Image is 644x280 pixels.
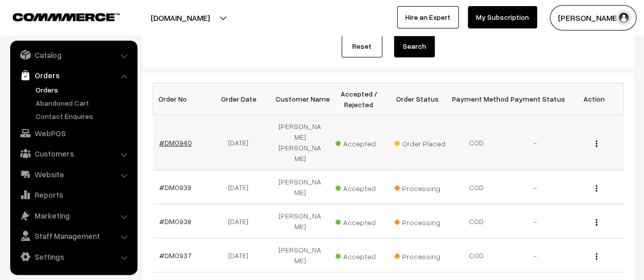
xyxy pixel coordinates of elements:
[115,5,245,30] button: [DOMAIN_NAME]
[13,165,134,183] a: Website
[395,214,445,228] span: Processing
[596,185,597,192] img: Menu
[342,35,382,57] a: Reset
[506,170,565,204] td: -
[33,111,134,121] a: Contact Enquires
[212,238,271,272] td: [DATE]
[447,204,506,238] td: COD
[13,185,134,204] a: Reports
[335,136,386,149] span: Accepted
[212,204,271,238] td: [DATE]
[506,115,565,170] td: -
[159,251,191,260] a: #DM0937
[447,238,506,272] td: COD
[596,253,597,260] img: Menu
[395,136,445,149] span: Order Placed
[447,170,506,204] td: COD
[335,180,386,194] span: Accepted
[447,115,506,170] td: COD
[395,248,445,262] span: Processing
[271,238,330,272] td: [PERSON_NAME]
[596,219,597,226] img: Menu
[388,83,447,115] th: Order Status
[596,140,597,147] img: Menu
[335,214,386,228] span: Accepted
[13,247,134,266] a: Settings
[13,10,102,22] a: COMMMERCE
[506,204,565,238] td: -
[550,5,636,30] button: [PERSON_NAME]
[33,98,134,108] a: Abandoned Cart
[565,83,624,115] th: Action
[13,46,134,64] a: Catalog
[153,83,212,115] th: Order No
[329,83,388,115] th: Accepted / Rejected
[13,206,134,225] a: Marketing
[13,66,134,84] a: Orders
[271,204,330,238] td: [PERSON_NAME]
[159,138,192,147] a: #DM0940
[395,180,445,194] span: Processing
[468,6,537,28] a: My Subscription
[212,115,271,170] td: [DATE]
[394,35,435,57] button: Search
[13,124,134,142] a: WebPOS
[616,10,631,25] img: user
[212,83,271,115] th: Order Date
[271,170,330,204] td: [PERSON_NAME]
[13,144,134,163] a: Customers
[13,13,120,21] img: COMMMERCE
[212,170,271,204] td: [DATE]
[13,227,134,245] a: Staff Management
[159,217,191,226] a: #DM0938
[271,115,330,170] td: [PERSON_NAME] [PERSON_NAME]
[447,83,506,115] th: Payment Method
[506,83,565,115] th: Payment Status
[397,6,459,28] a: Hire an Expert
[506,238,565,272] td: -
[33,84,134,95] a: Orders
[335,248,386,262] span: Accepted
[271,83,330,115] th: Customer Name
[159,183,191,192] a: #DM0939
